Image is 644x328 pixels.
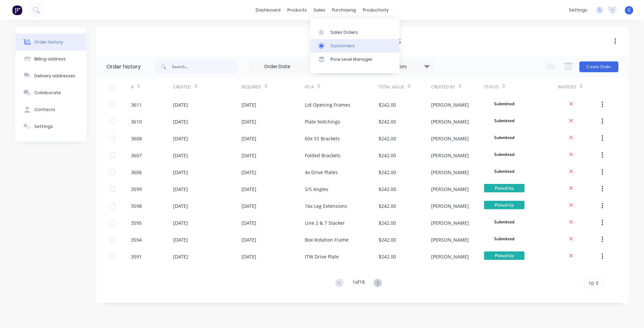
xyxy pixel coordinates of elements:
input: Order Date [249,62,305,72]
span: Picked Up [484,251,524,260]
div: [PERSON_NAME] [431,186,469,193]
div: settings [566,5,591,15]
div: Order history [34,39,63,45]
div: Created By [431,84,455,90]
div: [DATE] [173,253,188,260]
div: Required [241,84,261,90]
div: [DATE] [173,202,188,210]
div: [DATE] [241,253,256,260]
div: purchasing [329,5,359,15]
div: Delivery addresses [34,73,75,79]
div: Line 2 & 7 Stacker [305,219,345,226]
div: Billing address [34,56,66,62]
span: Submitted [484,235,524,243]
div: [DATE] [241,186,256,193]
div: [DATE] [241,101,256,108]
div: 3608 [131,135,142,142]
div: 3606 [131,169,142,176]
div: 60x SS Brackets [305,135,340,142]
div: 1 of 18 [352,278,365,288]
a: dashboard [252,5,284,15]
div: $242.00 [379,219,396,226]
div: [DATE] [241,169,256,176]
span: Submitted [484,167,524,175]
div: Folded Brackets [305,152,341,159]
div: [DATE] [173,101,188,108]
div: [DATE] [173,135,188,142]
div: Created [173,84,191,90]
div: Required [241,78,305,96]
div: 4x Drive Plates [305,169,338,176]
div: [DATE] [241,152,256,159]
div: Lid Opening Frames [305,101,350,108]
div: productivity [359,5,392,15]
div: 3594 [131,236,142,243]
input: Search... [172,60,238,74]
button: Billing address [15,51,86,67]
div: Total Value [379,78,431,96]
div: Contacts [34,107,55,113]
div: Customers [330,43,355,49]
div: Created By [431,78,484,96]
span: Picked Up [484,201,524,209]
div: PO # [305,84,314,90]
div: [DATE] [241,118,256,125]
div: 3595 [131,219,142,226]
div: [PERSON_NAME] [431,219,469,226]
span: Submitted [484,100,524,108]
span: C [628,7,631,13]
div: [DATE] [173,169,188,176]
div: 16x Leg Extensions [305,202,347,210]
div: 3611 [131,101,142,108]
div: $242.00 [379,202,396,210]
div: Invoiced [558,84,576,90]
div: 3599 [131,186,142,193]
span: Submitted [484,133,524,142]
span: 10 [588,280,594,287]
div: Collaborate [34,90,61,96]
div: [PERSON_NAME] [431,236,469,243]
div: 3598 [131,202,142,210]
div: PO # [305,78,379,96]
div: Box Rotation Frame [305,236,349,243]
div: $242.00 [379,101,396,108]
div: [PERSON_NAME] [431,135,469,142]
div: $242.00 [379,118,396,125]
button: Contacts [15,101,86,118]
div: [DATE] [241,135,256,142]
div: [DATE] [173,236,188,243]
div: 23 Statuses [377,63,433,70]
div: Created [173,78,241,96]
div: # [131,84,134,90]
div: S/S Angles [305,186,328,193]
button: Settings [15,118,86,135]
button: Delivery addresses [15,67,86,84]
div: [DATE] [173,219,188,226]
div: Sales Orders [330,29,358,35]
div: $242.00 [379,169,396,176]
span: Picked Up [484,184,524,192]
div: $242.00 [379,152,396,159]
a: Sales Orders [310,25,399,39]
div: $242.00 [379,186,396,193]
div: [DATE] [241,236,256,243]
div: [PERSON_NAME] [431,101,469,108]
div: [DATE] [241,202,256,210]
div: $242.00 [379,135,396,142]
div: Order history [106,63,141,71]
div: $242.00 [379,236,396,243]
a: Customers [310,39,399,53]
span: Submitted [484,116,524,125]
span: Submitted [484,218,524,226]
div: [PERSON_NAME] [431,202,469,210]
div: sales [310,5,329,15]
div: [DATE] [173,186,188,193]
div: [DATE] [173,152,188,159]
button: Create Order [579,61,618,72]
div: ITW Drive Plate [305,253,339,260]
div: Status [484,84,499,90]
div: [DATE] [241,219,256,226]
div: products [284,5,310,15]
div: 3607 [131,152,142,159]
img: Factory [12,5,22,15]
